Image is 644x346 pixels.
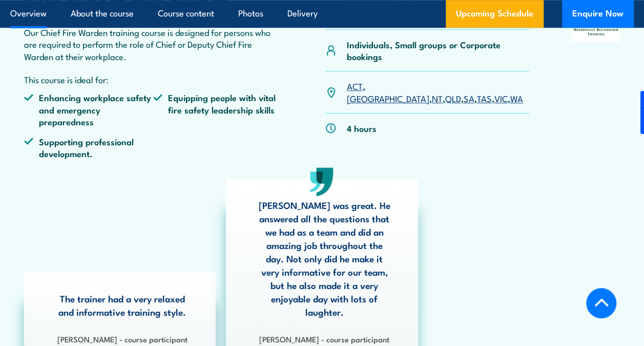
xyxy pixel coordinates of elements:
[259,333,389,344] strong: [PERSON_NAME] - course participant
[256,198,392,318] p: [PERSON_NAME] was great. He answered all the questions that we had as a team and did an amazing j...
[476,92,491,104] a: TAS
[24,136,153,160] li: Supporting professional development.
[346,92,429,104] a: [GEOGRAPHIC_DATA]
[346,122,376,134] p: 4 hours
[494,92,507,104] a: VIC
[346,80,529,104] p: , , , , , , ,
[57,333,188,344] strong: [PERSON_NAME] - course participant
[346,39,529,63] p: Individuals, Small groups or Corporate bookings
[510,92,523,104] a: WA
[431,92,442,104] a: NT
[153,91,282,127] li: Equipping people with vital fire safety leadership skills
[24,91,153,127] li: Enhancing workplace safety and emergency preparedness
[445,92,461,104] a: QLD
[463,92,474,104] a: SA
[24,26,282,62] p: Our Chief Fire Warden training course is designed for persons who are required to perform the rol...
[346,80,362,92] a: ACT
[24,73,282,85] p: This course is ideal for:
[54,292,190,318] p: The trainer had a very relaxed and informative training style.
